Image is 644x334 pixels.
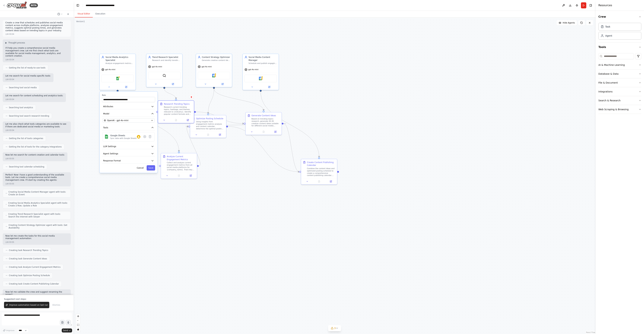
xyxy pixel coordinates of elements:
[5,291,68,296] p: Now let me validate the crew and suggest renaming the project:
[103,105,113,108] span: Attributes
[598,12,641,21] button: Crew
[563,21,575,24] span: Hide Agents
[598,90,612,93] div: Integrations
[103,145,116,148] span: LLM Settings
[56,12,64,16] button: Switch to previous chat
[9,137,43,140] span: Getting the list of tools categories
[62,328,72,332] button: Send
[9,66,45,69] span: Getting the list of ready-to-use tools
[186,174,196,177] button: Open in side panel
[163,74,166,77] img: SerperDevTool
[8,213,68,218] span: Creating Trend Research Specialist agent with tools: Search the internet with Serper
[51,302,62,308] button: Dismiss
[52,304,60,306] span: Dismiss
[249,62,277,64] div: Schedule and publish engaging social media content across multiple platforms including Facebook, ...
[598,72,619,75] div: Database & Data
[167,155,195,161] div: Analyze Current Engagement Metrics
[30,3,38,7] div: BETA
[103,126,108,129] span: Tools
[8,41,25,44] span: Thought process
[99,54,136,90] div: Social Media Analytics SpecialistAnalyze engagement metrics across all social media platforms for...
[202,133,214,137] button: No output available
[9,86,37,89] span: Searching tool social media
[102,125,155,130] button: Tools
[152,65,162,68] span: gpt-4o-mini
[93,10,108,17] button: Execution
[76,314,80,318] button: zoom in
[76,20,85,23] div: Version 1
[588,3,593,8] button: Hide right sidebar
[66,320,71,325] button: Click to speak your automation idea
[5,129,14,132] div: 오후 03:54
[9,282,59,285] span: Creating task Create Content Publishing Calendar
[163,89,177,99] g: Edge from e3c85a40-4b5d-4757-ab41-56ad04dce8e4 to ec555bdd-01a7-4595-89b7-9503b2476aea
[152,59,181,62] div: Research and identify trending topics, hashtags, and content themes relevant to {industry}. Monit...
[76,323,80,327] button: fit view
[9,106,33,109] span: Searching tool analytics
[102,94,155,96] label: Role
[116,77,119,80] img: Google Sheets
[118,85,134,89] button: Open in side panel
[116,92,180,151] g: Edge from fc25ad8d-ab12-4847-9ced-e8320cafdfba to 5f5b3f35-0c87-4f6b-ae6c-5575f2bcc0d2
[196,54,232,87] div: Content Strategy OptimizerGenerate creative content ideas based on trending topics and audience i...
[105,56,134,62] div: Social Media Analytics Specialist
[251,118,280,127] div: Based on trending topics research, generate 20-30 creative content ideas suitable for different s...
[326,180,336,183] button: Open in side panel
[7,2,27,9] img: Logo
[167,161,195,171] div: Collect and analyze current engagement metrics from all social media platforms for {company_name}...
[189,95,194,99] button: Delete node
[9,274,50,277] span: Creating task Optimize Posting Schedule
[270,130,280,134] button: Open in side panel
[190,115,226,138] div: Optimize Posting ScheduleUsing insights from engagement metrics analysis and content calendar, de...
[598,42,641,52] button: Tools
[249,56,277,62] div: Social Media Content Manager
[103,159,121,162] span: Response Format
[170,118,182,122] button: No output available
[598,69,641,78] button: Database & Data
[5,174,68,182] p: Perfect! Now I have a good understanding of the available tools. Let me create a comprehensive so...
[4,298,69,300] p: Suggested next steps:
[105,68,115,71] span: gpt-4o-mini
[9,304,48,306] span: Improve automation based on last run
[5,75,51,77] p: Let me search for social media specific tools:
[598,3,612,7] h4: Resources
[259,92,321,157] g: Edge from e3c60557-c01a-4816-acda-7ad2b847ada8 to b9e97ad0-e26d-4108-bfa7-b4a9f2ceba4f
[5,41,7,44] span: ▶
[257,130,270,134] button: No output available
[5,47,68,57] p: I'll help you create a comprehensive social media management crew. Let me first check what tools ...
[259,77,262,80] img: Google Calendar
[196,117,223,120] div: Optimize Posting Schedule
[1,328,16,333] button: Improve
[334,326,336,330] span: 3
[165,82,181,86] button: Open in side panel
[185,125,202,167] g: Edge from 5f5b3f35-0c87-4f6b-ae6c-5575f2bcc0d2 to b03f6466-0d26-47e1-9965-8604e6a93bf6
[5,78,14,81] div: 오후 03:54
[605,34,612,37] div: Agent
[248,68,258,71] span: gpt-4o-mini
[75,10,93,17] button: Visual Editor
[102,151,155,156] button: Agent Settings
[6,329,14,332] span: Improve
[8,202,68,207] span: Creating Social Media Analytics Specialist agent with tools: Create a Row, Update a Row
[9,165,44,168] span: Searching tool calendar scheduling
[107,119,128,122] span: OpenAI - gpt-4o-mini
[75,3,80,8] button: Hide left sidebar
[5,94,63,97] p: Let me search for content scheduling and analytics tools:
[261,85,277,89] button: Open in side panel
[5,123,68,128] p: Let me also check what tools categories are available to see if there are dedicated social media ...
[598,99,621,102] div: Search & Research
[146,54,183,87] div: Trend Research SpecialistResearch and identify trending topics, hashtags, and content themes rele...
[301,159,337,185] div: Create Content Publishing CalendarCombine the content ideas and optimized posting schedule to cre...
[5,98,14,101] div: 오후 03:54
[5,235,68,240] p: Now let me create the tasks for this social media management automation:
[598,21,641,42] div: Crew
[103,112,109,115] span: Model
[9,191,68,196] span: Creating Social Media Content Manager agent with tools: Create an Event
[5,157,14,160] div: 오후 03:55
[110,137,137,140] div: Sync data with Google Sheets
[183,118,193,122] button: Open in side panel
[9,145,62,148] span: Getting the list of tools for the category Integrations
[202,65,212,68] span: gpt-4o-mini
[135,165,145,170] button: Cancel
[243,54,279,90] div: Social Media Content ManagerSchedule and publish engaging social media content across multiple pl...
